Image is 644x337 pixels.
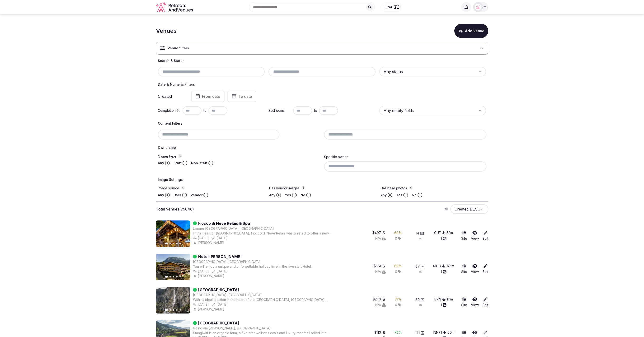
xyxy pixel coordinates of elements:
div: [PERSON_NAME] [193,240,225,245]
div: N/A [375,269,386,274]
div: [DATE] [212,269,228,274]
button: 1 [441,303,447,307]
span: to [203,108,207,113]
div: [PERSON_NAME] [193,274,225,278]
button: Has vendor images [301,186,305,190]
div: 111 m [447,297,453,302]
button: 1 [441,236,447,241]
div: In the heart of [GEOGRAPHIC_DATA], Fiocco di Neve Relais was created to offer a new vision of hos... [193,231,332,236]
button: 14 [416,231,424,236]
button: 80 [415,297,424,302]
label: Yes [285,193,291,197]
button: 71% [395,297,401,302]
div: You will enjoy a unique and unforgettable holiday time in the five start Hotel [PERSON_NAME] in [... [193,264,332,269]
button: [GEOGRAPHIC_DATA], [GEOGRAPHIC_DATA] [193,293,262,297]
h4: Date & Numeric Filters [158,82,486,87]
img: Featured image for Hotel Franks [156,254,190,280]
button: Image source [181,186,185,190]
span: Filter [384,5,392,9]
button: Go to slide 1 [165,276,168,278]
label: User [174,193,181,197]
label: Has base photos [381,186,486,191]
a: Site [461,264,467,274]
div: 76 % [394,330,402,335]
span: 171 [415,331,420,335]
button: 125m [447,264,454,268]
button: BRN [434,297,446,302]
button: [PERSON_NAME] [193,307,225,312]
div: INN +1 [433,330,447,335]
span: to [314,108,317,113]
button: [DATE] [212,302,228,307]
button: Go to slide 1 [165,309,168,311]
div: 125 m [447,264,454,268]
span: 80 [415,297,420,302]
button: MUC [433,264,446,268]
button: Go to slide 2 [169,243,171,244]
div: 1 [441,269,447,274]
span: To date [238,94,252,99]
label: Any [158,193,164,197]
div: [GEOGRAPHIC_DATA], [GEOGRAPHIC_DATA] [193,259,262,264]
div: With its ideal location in the heart of the [GEOGRAPHIC_DATA], [GEOGRAPHIC_DATA] offers you speci... [193,297,332,302]
div: 60 m [447,330,454,335]
button: Go to slide 5 [179,309,181,311]
h4: Content Filters [158,121,486,126]
a: View [471,264,479,274]
button: Go to slide 2 [169,276,171,277]
button: Go to slide 1 [165,243,168,244]
button: Going am [PERSON_NAME], [GEOGRAPHIC_DATA] [193,326,271,331]
label: Any [269,193,275,197]
button: Go to slide 3 [173,276,174,277]
a: [GEOGRAPHIC_DATA] [198,287,239,293]
div: 68 % [394,264,402,268]
span: 0 [395,303,397,307]
button: Go to slide 5 [179,276,181,277]
button: Go to slide 4 [176,243,178,244]
label: Any [381,193,387,197]
button: $246 [373,297,386,302]
button: Go to slide 4 [176,276,178,277]
label: Any [158,161,164,165]
button: [DATE] [193,236,209,240]
button: [DATE] [193,302,209,307]
button: Add venue [454,24,488,38]
button: N/A [375,236,386,241]
label: No [301,193,305,197]
button: CUF [434,230,446,235]
div: 52 m [447,230,453,235]
a: View [471,297,479,307]
label: Vendor [191,193,202,197]
a: Edit [483,297,488,307]
label: Completion % [158,108,181,113]
button: 171 [415,331,424,335]
label: Bedrooms [268,108,291,113]
div: [DATE] [212,236,228,240]
button: To date [227,91,256,102]
h3: Venue filters [168,46,189,51]
label: Yes [396,193,402,197]
a: Site [461,297,467,307]
a: Fiocco di Neve Relais & Spa [198,220,250,226]
a: [GEOGRAPHIC_DATA] [198,320,239,326]
div: 68 % [394,230,402,235]
img: miaceralde [475,4,481,10]
label: Image source [158,186,263,191]
button: 67 [415,264,424,269]
span: 14 [416,231,419,236]
p: Total venues (75046) [156,206,194,212]
img: Featured image for Braunbär Hotel & Spa [156,287,190,314]
button: Owner type [178,154,182,158]
div: $497 [372,230,386,235]
div: N/A [375,303,386,307]
button: $110 [374,330,386,335]
label: Created [158,94,184,98]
